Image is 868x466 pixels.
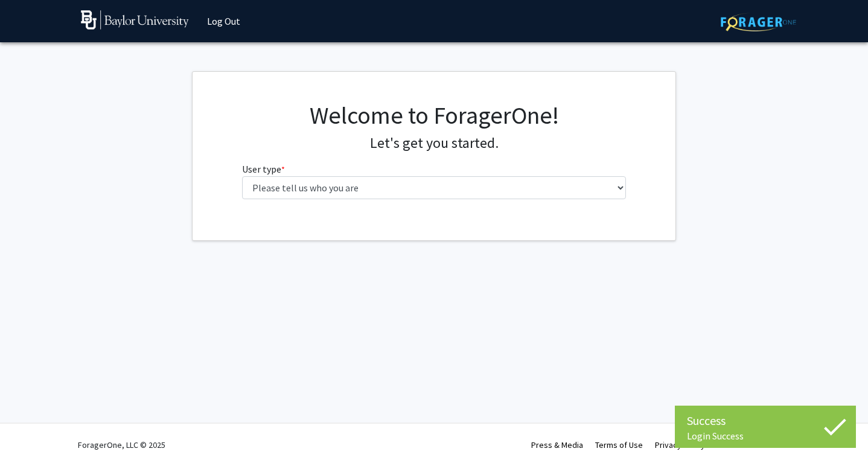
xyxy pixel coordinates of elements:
div: Success [687,412,844,430]
a: Press & Media [531,439,583,450]
div: ForagerOne, LLC © 2025 [78,424,165,466]
iframe: Chat [9,412,51,457]
label: User type [242,162,285,176]
h1: Welcome to ForagerOne! [242,101,627,130]
a: Privacy Policy [655,439,705,450]
div: Login Success [687,430,844,442]
h4: Let's get you started. [242,135,627,152]
img: ForagerOne Logo [721,13,796,31]
a: Terms of Use [595,439,643,450]
img: Baylor University Logo [81,10,189,30]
